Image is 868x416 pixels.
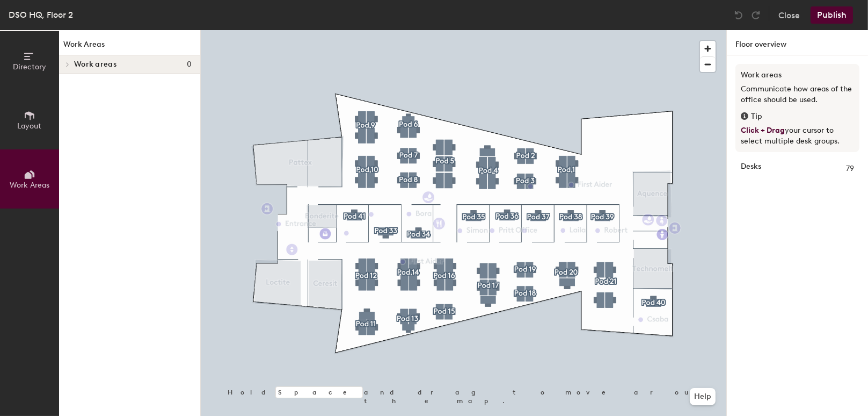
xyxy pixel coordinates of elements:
strong: Desks [741,163,761,175]
p: Communicate how areas of the office should be used. [741,84,854,105]
span: Click + Drag [741,126,785,135]
img: Undo [733,10,744,20]
p: your cursor to select multiple desk groups. [741,125,854,147]
span: 0 [187,60,192,69]
button: Close [778,6,800,24]
h3: Work areas [741,69,854,81]
img: Redo [750,10,761,20]
span: 79 [846,163,854,175]
h1: Work Areas [59,39,200,55]
span: Layout [18,121,42,131]
button: Help [690,388,716,405]
span: Work Areas [10,181,49,190]
h1: Floor overview [727,30,868,55]
span: Directory [13,62,46,71]
span: Work areas [74,60,116,69]
button: Publish [811,6,853,24]
div: Tip [741,111,854,123]
div: DSO HQ, Floor 2 [9,8,73,21]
